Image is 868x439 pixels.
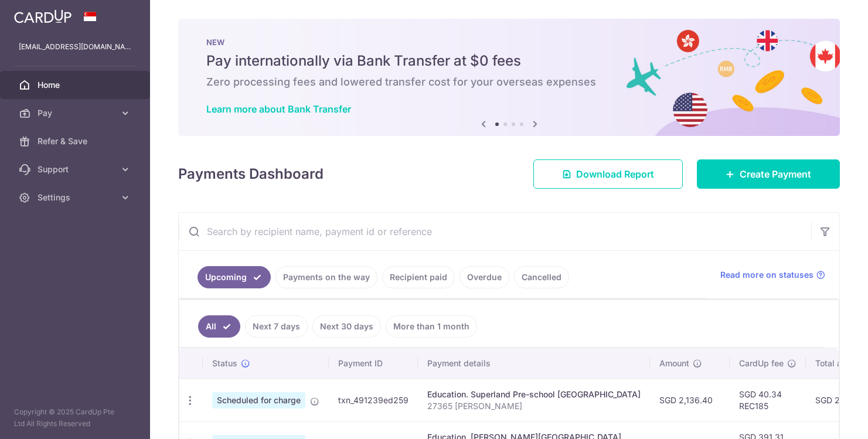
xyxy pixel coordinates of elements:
[650,379,730,421] td: SGD 2,136.40
[206,103,351,115] a: Learn more about Bank Transfer
[697,159,840,189] a: Create Payment
[720,269,825,281] a: Read more on statuses
[245,315,308,338] a: Next 7 days
[206,75,812,89] h6: Zero processing fees and lowered transfer cost for your overseas expenses
[38,135,115,147] span: Refer & Save
[178,19,840,136] img: Bank transfer banner
[198,315,240,338] a: All
[312,315,381,338] a: Next 30 days
[179,213,811,250] input: Search by recipient name, payment id or reference
[38,192,115,203] span: Settings
[576,167,654,181] span: Download Report
[427,389,641,400] div: Education. Superland Pre-school [GEOGRAPHIC_DATA]
[739,358,784,369] span: CardUp fee
[427,400,641,412] p: 27365 [PERSON_NAME]
[533,159,683,189] a: Download Report
[329,379,418,421] td: txn_491239ed259
[720,269,813,281] span: Read more on statuses
[178,164,324,185] h4: Payments Dashboard
[815,358,854,369] span: Total amt.
[329,348,418,379] th: Payment ID
[382,266,455,288] a: Recipient paid
[38,107,115,119] span: Pay
[206,38,812,47] p: NEW
[19,41,131,53] p: [EMAIL_ADDRESS][DOMAIN_NAME]
[459,266,509,288] a: Overdue
[659,358,689,369] span: Amount
[38,79,115,91] span: Home
[212,392,305,409] span: Scheduled for charge
[386,315,477,338] a: More than 1 month
[38,164,115,175] span: Support
[206,52,812,70] h5: Pay internationally via Bank Transfer at $0 fees
[275,266,377,288] a: Payments on the way
[14,9,72,23] img: CardUp
[740,167,811,181] span: Create Payment
[418,348,650,379] th: Payment details
[198,266,271,288] a: Upcoming
[514,266,569,288] a: Cancelled
[212,358,237,369] span: Status
[730,379,806,421] td: SGD 40.34 REC185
